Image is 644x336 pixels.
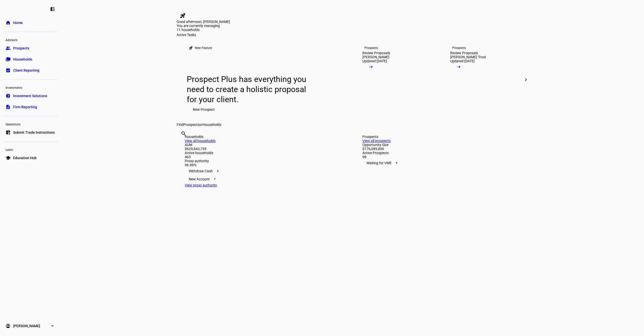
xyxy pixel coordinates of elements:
[185,175,342,183] div: New Account
[362,135,520,139] div: Prospects
[6,46,11,51] eth-mat-symbol: group
[6,104,11,109] eth-mat-symbol: description
[185,147,342,151] div: $629,843,755
[13,57,32,62] span: Households
[456,64,461,69] mat-icon: arrow_right_alt
[6,57,11,62] eth-mat-symbol: folder_copy
[177,24,220,28] span: You are currently managing
[362,143,520,147] div: Opportunity Size
[3,102,58,112] a: descriptionFirm Reporting
[185,151,342,155] div: Active households
[3,120,58,127] div: Operations
[50,7,55,12] eth-mat-symbol: left_panel_close
[362,151,520,155] div: Active Prospects
[203,123,221,127] span: Households
[213,177,217,181] span: 7
[177,33,528,37] div: Active Tasks
[362,59,387,63] div: Updated [DATE]
[185,139,216,143] a: View all households
[13,46,29,51] span: Prospects
[185,159,342,163] div: Proxy authority
[364,46,378,50] div: Prospects
[183,123,199,127] span: Prospects
[177,20,528,24] div: Good afternoon, [PERSON_NAME]
[450,51,478,55] div: Review Proposals
[181,137,182,144] input: Enter name of prospect or household
[354,37,438,123] a: ProspectsReview Proposals[PERSON_NAME]Updated [DATE]
[216,169,220,173] span: 2
[189,46,193,50] mat-icon: rocket_launch
[180,13,186,19] mat-icon: rocket_launch
[6,93,11,98] eth-mat-symbol: pie_chart
[185,167,342,175] div: Withdraw Cash
[3,43,58,53] a: groupProspects
[6,130,11,135] eth-mat-symbol: list_alt_add
[185,155,342,159] div: 463
[3,146,58,153] div: Learn
[6,323,11,328] eth-mat-symbol: account_circle
[3,65,58,75] a: bid_landscapeClient Reporting
[193,104,215,115] span: New Prospect
[177,28,227,33] div: 11 households
[362,147,520,151] div: $176,089,000
[13,323,40,328] span: [PERSON_NAME]
[177,123,528,127] div: Find or
[6,155,11,160] eth-mat-symbol: school
[185,135,342,139] div: Households
[450,55,486,59] div: [PERSON_NAME] Trust
[13,130,55,135] span: Submit Trade Instructions
[395,161,399,165] span: 4
[6,68,11,73] eth-mat-symbol: bid_landscape
[185,143,342,147] div: AUM
[3,18,58,28] a: homeHome
[13,68,39,73] span: Client Reporting
[362,51,390,55] div: Review Proposals
[50,323,55,328] eth-mat-symbol: expand_more
[187,104,221,115] button: New Prospect
[362,139,391,143] a: View all prospects
[450,59,475,63] div: Updated [DATE]
[185,163,342,167] div: 96.86%
[6,20,11,25] eth-mat-symbol: home
[362,159,520,167] div: Waiting for VME
[3,84,58,91] div: Investments
[13,104,37,109] span: Firm Reporting
[452,46,466,50] div: Prospects
[185,183,217,187] a: View proxy authority
[13,155,37,160] span: Education Hub
[181,131,187,137] mat-icon: search
[362,55,389,59] div: [PERSON_NAME]
[3,54,58,64] a: folder_copyHouseholds
[3,91,58,101] a: pie_chartInvestment Solutions
[368,64,373,69] mat-icon: arrow_right_alt
[523,77,529,83] mat-icon: chevron_right
[13,93,47,98] span: Investment Solutions
[13,20,23,25] span: Home
[187,74,311,104] div: Prospect Plus has everything you need to create a holistic proposal for your client.
[442,37,526,123] a: ProspectsReview Proposals[PERSON_NAME] TrustUpdated [DATE]
[195,46,212,50] div: New Feature
[362,155,520,159] div: 98
[3,36,58,43] div: Advisors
